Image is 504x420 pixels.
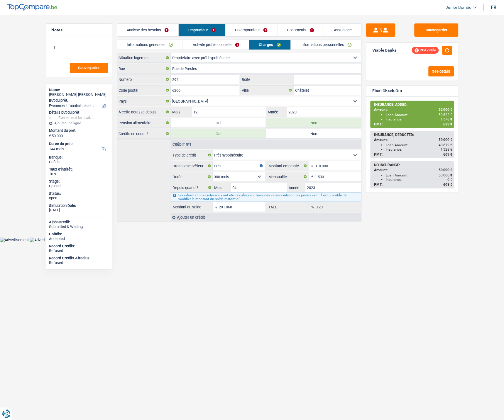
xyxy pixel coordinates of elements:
div: Insurance: [386,117,452,121]
span: Junior Bombo [446,5,472,10]
label: Type de crédit [171,150,213,160]
div: Loan Amount: [386,173,452,177]
div: fr [491,4,497,10]
span: 50 622 € [439,113,452,117]
label: Mensualité [267,172,309,181]
div: PMT: [374,122,452,126]
label: Non [266,118,361,127]
span: 609 € [443,152,452,157]
span: € [213,202,219,212]
label: Mois [213,183,231,192]
div: Les informations ci-dessous ont été calculées sur base des valeurs introduites juste avant. Il es... [171,193,361,202]
div: Amount: [374,108,452,112]
div: Upload [49,184,109,188]
span: 50 000 € [439,138,452,142]
div: Ajouter une ligne [49,121,109,125]
div: Banque: [49,155,109,160]
label: À cette adresse depuis [117,107,171,117]
span: % [309,202,316,212]
div: Taux d'intérêt: [49,167,109,172]
label: Non [266,129,361,138]
label: Pays [117,96,171,106]
img: Advertisement [30,238,58,242]
div: open [49,196,109,200]
div: [PERSON_NAME] [PERSON_NAME] [49,92,109,97]
a: Assurance [324,24,361,36]
label: Année [266,107,287,117]
a: Informations générales [117,40,183,50]
input: MM [192,107,266,117]
label: Pension alimentaire [117,118,171,127]
label: Durée du prêt: [49,142,107,146]
input: AAAA [287,107,361,117]
span: 609 € [443,183,452,187]
img: TopCompare Logo [7,4,57,11]
div: Viable banks [372,48,396,53]
label: Code postal [117,86,171,95]
span: 1 328 € [441,147,452,152]
label: Depuis quand ? [171,183,213,192]
div: Final Check-Out [372,89,402,93]
span: € [49,134,51,138]
button: Sauvegarder [415,23,459,37]
div: NO INSURANCE: [374,163,452,167]
div: INSURANCE, ADDED: [374,103,452,107]
label: Situation logement [117,53,171,62]
span: 0 € [447,178,452,182]
a: Charges [249,40,291,50]
div: Status: [49,191,109,196]
a: Activité professionnelle [183,40,249,50]
span: 633 € [443,122,452,126]
div: Accepted [49,237,109,241]
span: € [309,172,315,181]
div: 10.9 [49,172,109,176]
label: Oui [171,118,266,127]
div: Name: [49,88,109,92]
label: TAEG [267,202,309,212]
label: Boite [241,75,294,84]
a: Junior Bombo [441,3,477,12]
label: Numéro [117,75,171,84]
div: Ajouter un crédit [171,213,361,222]
a: Co-emprunteur [226,24,277,36]
label: Organisme prêteur [171,161,213,171]
label: Année [287,183,305,192]
label: Mois [171,107,192,117]
div: Submitted & Waiting [49,225,109,229]
div: Loan Amount: [386,113,452,117]
span: 1 378 € [441,117,452,121]
input: MM [231,183,287,192]
label: Rue [117,64,171,73]
div: Record Credits: [49,244,109,249]
div: PMT: [374,152,452,157]
div: AlphaCredit: [49,220,109,225]
div: Détails but du prêt [49,110,109,115]
div: [DATE] [49,208,109,212]
div: Not viable [412,47,439,53]
a: Emprunteur [179,24,225,36]
label: Ville [241,86,294,95]
a: Documents [278,24,324,36]
div: PMT: [374,183,452,187]
input: AAAA [305,183,361,192]
div: Simulation Date: [49,203,109,208]
span: Sauvegarder [78,66,100,70]
div: Amount: [374,168,452,172]
div: Cofidis [49,160,109,164]
span: 52 000 € [439,108,452,112]
label: But du prêt: [49,98,107,103]
label: Oui [171,129,266,138]
label: Crédits en cours ? [117,129,171,138]
label: Montant du solde [171,202,213,212]
div: Amount: [374,138,452,142]
label: Montant emprunté [267,161,309,171]
span: 50 000 € [439,173,452,177]
div: Stage: [49,179,109,184]
button: Sauvegarder [70,63,108,73]
div: Crédit nº1 [171,143,193,146]
label: Montant du prêt: [49,128,107,133]
div: Record Credits Atradius: [49,256,109,261]
div: Insurance: [386,147,452,152]
div: Cofidis: [49,232,109,237]
a: Informations personnelles [291,40,362,50]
